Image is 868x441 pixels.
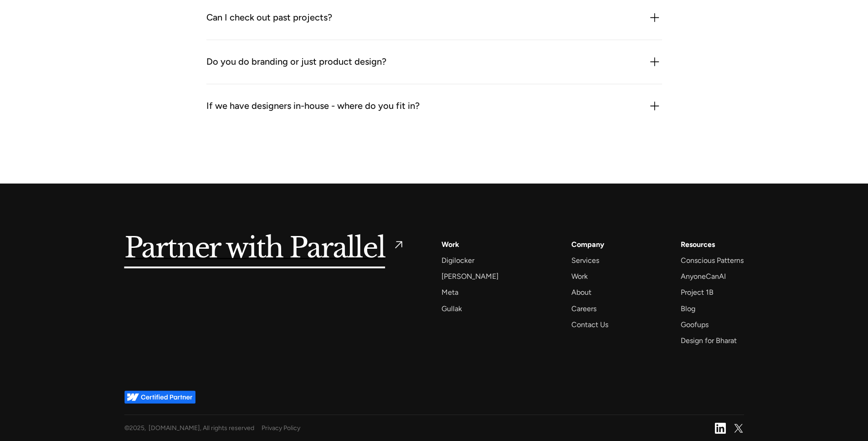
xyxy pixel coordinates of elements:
a: Blog [681,303,695,315]
a: Company [571,238,604,251]
div: If we have designers in-house - where do you fit in? [206,99,420,113]
a: Work [571,270,588,282]
a: About [571,286,591,298]
a: Gullak [442,303,462,315]
a: Services [571,254,599,267]
span: 2025 [129,424,144,432]
a: [PERSON_NAME] [442,270,498,282]
div: Resources [681,238,715,251]
div: © , [DOMAIN_NAME], All rights reserved [124,422,254,434]
a: Partner with Parallel [124,238,406,259]
a: Project 1B [681,286,714,298]
a: Contact Us [571,318,608,331]
a: Digilocker [442,254,474,267]
h5: Partner with Parallel [124,238,385,259]
a: Careers [571,303,596,315]
a: Meta [442,286,458,298]
a: Privacy Policy [262,422,708,434]
div: Do you do branding or just product design? [206,55,386,69]
div: Can I check out past projects? [206,10,332,25]
a: AnyoneCanAI [681,270,726,282]
a: Goofups [681,318,709,331]
a: Work [442,238,459,251]
a: Conscious Patterns [681,254,744,267]
a: Design for Bharat [681,334,737,347]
